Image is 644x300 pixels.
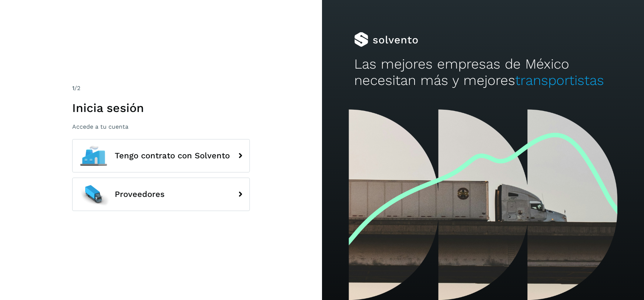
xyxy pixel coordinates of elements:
[72,85,74,92] span: 1
[115,151,230,160] span: Tengo contrato con Solvento
[72,84,250,93] div: /2
[72,123,250,130] p: Accede a tu cuenta
[72,178,250,211] button: Proveedores
[115,190,165,199] span: Proveedores
[72,101,250,115] h1: Inicia sesión
[354,56,612,89] h2: Las mejores empresas de México necesitan más y mejores
[515,72,604,88] span: transportistas
[72,139,250,172] button: Tengo contrato con Solvento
